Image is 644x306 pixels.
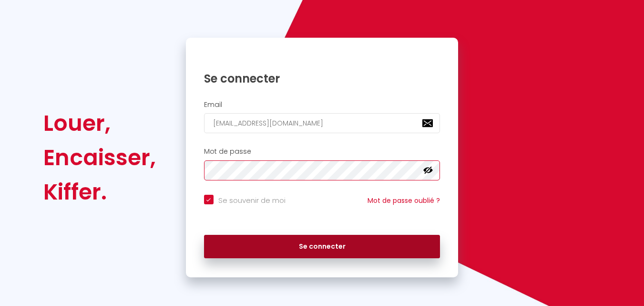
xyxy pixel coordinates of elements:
h2: Mot de passe [204,148,440,156]
div: Louer, [43,106,156,140]
h2: Email [204,101,440,109]
h1: Se connecter [204,71,440,86]
div: Kiffer. [43,175,156,209]
button: Se connecter [204,235,440,259]
input: Ton Email [204,113,440,133]
div: Encaisser, [43,140,156,175]
a: Mot de passe oublié ? [368,196,440,205]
